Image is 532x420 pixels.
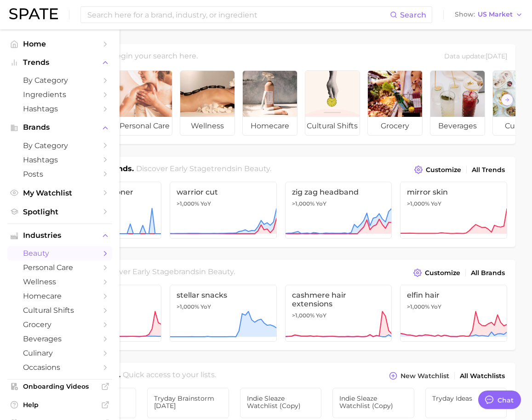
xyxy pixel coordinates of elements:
[285,182,392,239] a: zig zag headband>1,000% YoY
[23,90,97,99] span: Ingredients
[431,303,441,311] span: YoY
[23,292,97,300] span: homecare
[208,267,234,276] span: beauty
[23,249,97,258] span: beauty
[9,8,58,19] img: SPATE
[99,267,235,276] span: Discover Early Stage brands in .
[407,291,500,299] span: elfin hair
[23,207,97,216] span: Spotlight
[469,267,507,279] a: All Brands
[177,200,199,207] span: >1,000%
[180,117,235,135] span: wellness
[7,121,112,134] button: Brands
[367,70,423,136] a: grocery
[316,200,326,207] span: YoY
[7,346,112,360] a: culinary
[23,58,97,67] span: Trends
[170,285,277,342] a: stellar snacks>1,000% YoY
[292,200,315,207] span: >1,000%
[200,303,211,311] span: YoY
[23,231,97,240] span: Industries
[425,269,460,277] span: Customize
[7,332,112,346] a: beverages
[407,303,429,310] span: >1,000%
[177,303,199,310] span: >1,000%
[7,360,112,374] a: occasions
[430,117,485,135] span: beverages
[23,306,97,315] span: cultural shifts
[460,372,505,380] span: All Watchlists
[458,370,507,382] a: All Watchlists
[244,164,270,173] span: beauty
[305,70,360,136] a: cultural shifts
[7,205,112,219] a: Spotlight
[23,76,97,85] span: by Category
[432,395,500,402] span: Tryday Ideas
[411,266,462,279] button: Customize
[118,117,172,135] span: personal care
[7,102,112,116] a: Hashtags
[407,188,500,196] span: mirror skin
[23,104,97,113] span: Hashtags
[86,7,390,23] input: Search here for a brand, industry, or ingredient
[7,303,112,317] a: cultural shifts
[292,291,385,308] span: cashmere hair extensions
[23,401,97,409] span: Help
[400,372,449,380] span: New Watchlist
[431,200,441,207] span: YoY
[7,56,112,69] button: Trends
[426,166,461,174] span: Customize
[147,388,229,418] a: Tryday Brainstorm [DATE]
[425,388,507,418] a: Tryday Ideas
[23,141,97,150] span: by Category
[23,123,97,132] span: Brands
[400,11,426,19] span: Search
[368,117,422,135] span: grocery
[7,73,112,87] a: by Category
[23,334,97,343] span: beverages
[316,312,326,319] span: YoY
[23,189,97,197] span: My Watchlist
[177,291,270,299] span: stellar snacks
[407,200,429,207] span: >1,000%
[412,163,463,176] button: Customize
[23,263,97,272] span: personal care
[339,395,407,409] span: Indie Sleaze Watchlist (copy)
[23,170,97,178] span: Posts
[23,349,97,357] span: culinary
[111,51,198,63] h2: Begin your search here.
[7,186,112,200] a: My Watchlist
[478,12,513,17] span: US Market
[23,382,97,391] span: Onboarding Videos
[400,285,507,342] a: elfin hair>1,000% YoY
[7,317,112,332] a: grocery
[332,388,414,418] a: Indie Sleaze Watchlist (copy)
[472,166,505,174] span: All Trends
[180,70,235,136] a: wellness
[7,167,112,181] a: Posts
[136,164,271,173] span: Discover Early Stage trends in .
[7,246,112,260] a: beauty
[7,153,112,167] a: Hashtags
[23,277,97,286] span: wellness
[240,388,322,418] a: Indie Sleaze Watchlist (copy)
[292,312,315,319] span: >1,000%
[170,182,277,239] a: warrior cut>1,000% YoY
[292,188,385,196] span: zig zag headband
[123,369,216,382] h2: Quick access to your lists.
[305,117,360,135] span: cultural shifts
[7,289,112,303] a: homecare
[23,363,97,372] span: occasions
[471,269,505,277] span: All Brands
[7,275,112,289] a: wellness
[154,395,222,409] span: Tryday Brainstorm [DATE]
[177,188,270,196] span: warrior cut
[469,164,507,176] a: All Trends
[200,200,211,207] span: YoY
[400,182,507,239] a: mirror skin>1,000% YoY
[452,9,525,21] button: ShowUS Market
[243,117,297,135] span: homecare
[7,398,112,412] a: Help
[7,229,112,242] button: Industries
[247,395,315,409] span: Indie Sleaze Watchlist (copy)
